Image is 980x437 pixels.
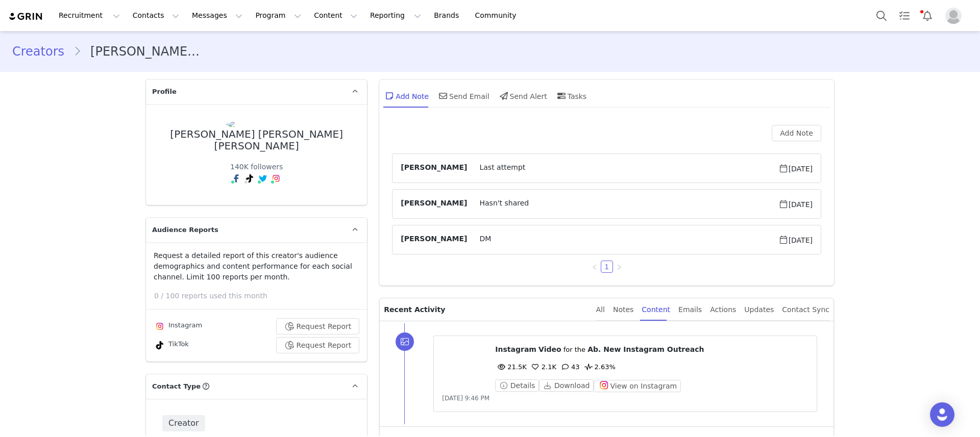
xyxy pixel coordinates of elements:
div: Actions [710,298,736,321]
button: Recruitment [53,4,126,27]
span: [DATE] [778,198,813,210]
span: [DATE] [778,234,813,246]
button: Messages [186,4,249,27]
p: Recent Activity [384,298,587,321]
span: Audience Reports [152,225,218,235]
div: Notes [613,298,633,321]
a: Creators [12,42,73,61]
div: Add Note [383,84,429,108]
div: Send Email [437,84,489,108]
li: Next Page [613,261,625,273]
button: Add Note [772,125,821,141]
span: Contact Type [152,381,201,392]
span: Last attempt [467,162,778,174]
a: Community [469,4,527,27]
button: Contacts [127,4,185,27]
p: ⁨ ⁩ ⁨ ⁩ for the ⁨ ⁩ [495,344,808,355]
p: 0 / 100 reports used this month [154,291,367,301]
img: 8efc0582-617e-4578-a623-780959e8fc81.jpg [226,120,287,128]
a: Brands [428,4,468,27]
span: 2.1K [529,363,556,371]
button: Notifications [916,4,939,27]
a: Tasks [893,4,916,27]
i: icon: right [616,264,622,270]
span: Creator [162,415,205,431]
img: instagram.svg [156,322,164,330]
span: [PERSON_NAME] [401,162,467,174]
span: Hasn't shared [467,198,778,210]
button: View on Instagram [594,380,681,392]
span: [PERSON_NAME] [401,234,467,246]
button: Profile [939,8,972,24]
span: Profile [152,87,177,97]
button: Search [870,4,893,27]
span: 43 [559,363,580,371]
div: Content [642,298,670,321]
span: [DATE] 9:46 PM [442,395,489,402]
span: 21.5K [495,363,526,371]
span: [PERSON_NAME] [401,198,467,210]
img: instagram.svg [272,174,280,183]
i: icon: left [592,264,598,270]
div: Open Intercom Messenger [930,402,954,427]
span: 2.63% [582,363,616,371]
button: Download [539,379,594,392]
button: Content [308,4,363,27]
div: TikTok [154,339,189,351]
li: Previous Page [589,261,601,273]
p: Request a detailed report of this creator's audience demographics and content performance for eac... [154,250,359,282]
span: DM [467,234,778,246]
div: Emails [678,298,702,321]
button: Details [495,379,539,392]
span: Ab. New Instagram Outreach [587,345,704,353]
button: Request Report [276,337,360,353]
div: Send Alert [498,84,547,108]
div: [PERSON_NAME] [PERSON_NAME] [PERSON_NAME] [162,128,351,151]
img: grin logo [8,12,44,21]
span: [DATE] [778,162,813,174]
a: View on Instagram [594,382,681,390]
div: 140K followers [230,162,283,172]
span: Video [538,345,561,353]
div: Instagram [154,320,202,332]
li: 1 [601,261,613,273]
button: Reporting [364,4,427,27]
button: Request Report [276,318,360,335]
button: Program [249,4,307,27]
div: All [596,298,605,321]
div: Contact Sync [782,298,829,321]
div: Updates [744,298,774,321]
img: placeholder-profile.jpg [945,8,962,24]
a: 1 [601,261,612,272]
span: Instagram [495,345,536,353]
div: Tasks [555,84,587,108]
